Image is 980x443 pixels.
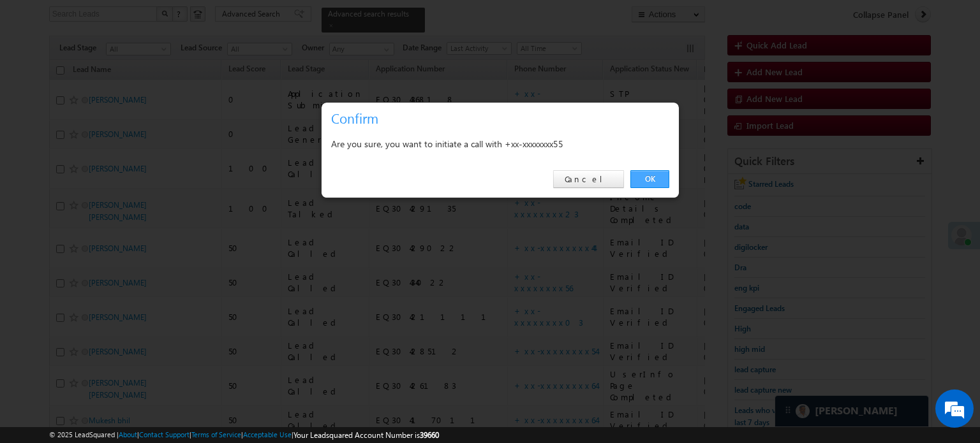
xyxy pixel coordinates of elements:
div: Chat with us now [66,67,214,84]
textarea: Type your message and hit 'Enter' [17,118,233,336]
h3: Confirm [331,107,674,129]
a: Terms of Service [191,430,241,439]
a: About [119,430,137,439]
a: OK [630,170,669,188]
div: Are you sure, you want to initiate a call with +xx-xxxxxxxx55 [331,136,669,152]
span: Your Leadsquared Account Number is [293,430,439,440]
a: Contact Support [139,430,189,439]
em: Start Chat [174,347,232,364]
img: d_60004797649_company_0_60004797649 [22,67,54,84]
a: Cancel [553,170,624,188]
span: © 2025 LeadSquared | | | | | [49,429,439,441]
div: Minimize live chat window [209,6,240,37]
a: Acceptable Use [243,430,292,439]
span: 39660 [420,430,439,440]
